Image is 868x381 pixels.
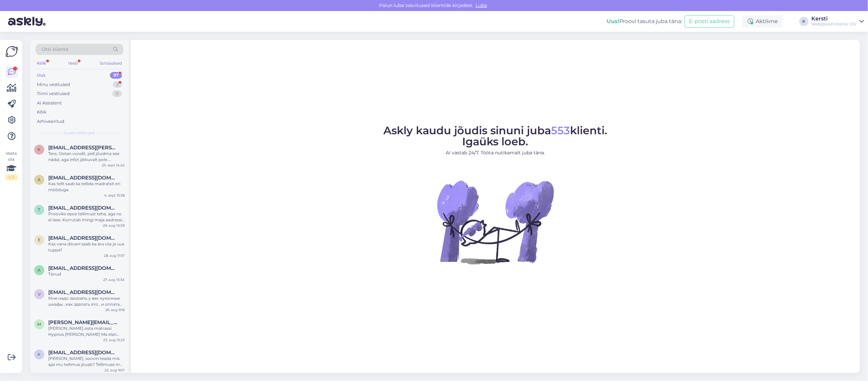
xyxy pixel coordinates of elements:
div: 0 [112,90,122,97]
div: 26. aug 9:16 [105,307,125,312]
div: Sotsiaalsed [98,59,123,68]
span: Otsi kliente [42,46,68,53]
p: AI vastab 24/7. Tööta nutikamalt juba täna. [383,149,607,156]
div: Tere, Ootan voodit, pidi jõudma see nädal, aga infot jätkuvalt pole. [PERSON_NAME] [48,151,125,163]
img: Vestlus pole aktiivne [435,162,556,282]
div: Tänud [48,271,125,277]
span: Uued vestlused [64,130,95,136]
span: Luba [474,2,489,8]
div: Uus [37,72,46,79]
span: keerig@gmail.com [48,350,118,356]
div: 29. aug 10:59 [103,223,125,228]
div: 23. aug 15:23 [103,337,125,342]
span: m [38,322,41,327]
div: 4. sept 15:58 [104,193,125,198]
span: v [38,292,41,297]
span: a [38,268,41,273]
div: 2 [113,81,122,88]
div: Kersti [811,16,857,21]
div: Veebipood Interior OÜ [811,21,857,27]
div: Prooviks epoe tellimust teha, aga no ei lase. Korrutab mingi maja aadressi teemat, kuigi kõik and... [48,211,125,223]
span: aikiraag@mail.ee [48,175,118,181]
div: 28. aug 11:57 [104,253,125,258]
span: k [38,352,41,357]
font: Aktiivne [756,18,778,24]
b: Uus! [607,18,619,24]
span: 553 [551,124,570,137]
div: K [799,17,809,26]
div: [PERSON_NAME], soovin teada mis ajal mu tellimus jõuab? Tellimuse nr 000006319 [48,356,125,368]
span: a [38,177,41,182]
span: e [38,237,41,242]
span: vitalikfedorcuk64@gmail.com [48,289,118,295]
div: Kas teilt saab ka tellida madratsit eri mõõduga. [48,181,125,193]
div: Proovi tasuta juba täna: [607,17,682,25]
div: Minu vestlused [37,81,70,88]
div: 97 [110,72,122,79]
button: E-posti aadress [685,15,734,28]
span: almann.kaili@gmail.com [48,265,118,271]
span: Askly kaudu jõudis sinuni juba klienti. Igaüks loeb. [383,124,607,148]
font: Vaata siia [5,150,17,162]
span: k [38,147,41,152]
img: Askly Logo [5,45,18,58]
div: [PERSON_NAME] osta matrassi Hypnos [PERSON_NAME] Ma elan [GEOGRAPHIC_DATA]. Kas pakute saatmist [... [48,325,125,337]
span: michal.karasiewicz@gmail.com [48,319,118,325]
div: Tiimi vestlused [37,90,70,97]
div: AI Assistent [37,100,62,106]
span: edapihlak15@gmail.com [48,235,118,241]
div: 27. aug 15:34 [103,277,125,282]
div: Arhiveeritud [37,118,64,125]
div: Kõik [36,59,48,68]
div: Kas vana diivani saab ka ära viia ja uus tuppa? [48,241,125,253]
div: Veeb [67,59,79,68]
span: kadri.sada@mail.ee [48,145,118,151]
div: Kõik [37,109,47,116]
div: 25. sept 14:42 [102,163,125,168]
span: t [38,207,41,212]
div: Мне надо заказать у вас кухонные шкафы , как зделать ето , и оплата при получения или как? [48,295,125,307]
div: 22. aug 16:11 [105,368,125,373]
span: thorgrupp@gmail.com [48,205,118,211]
a: KerstiVeebipood Interior OÜ [811,16,864,27]
div: 1 / 3 [5,174,17,180]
